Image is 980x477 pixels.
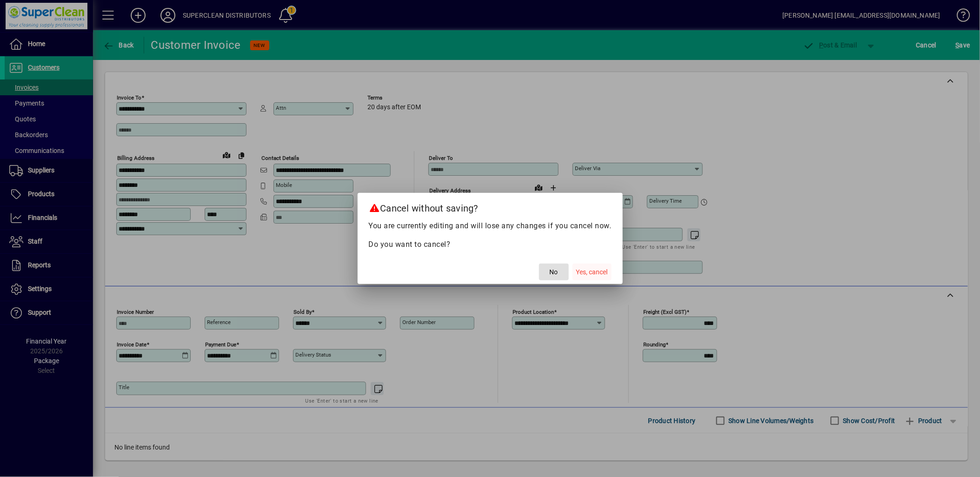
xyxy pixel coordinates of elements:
[573,264,612,280] button: Yes, cancel
[369,220,612,232] p: You are currently editing and will lose any changes if you cancel now.
[576,267,608,277] span: Yes, cancel
[550,267,558,277] span: No
[539,264,569,280] button: No
[358,193,623,220] h2: Cancel without saving?
[369,239,612,250] p: Do you want to cancel?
